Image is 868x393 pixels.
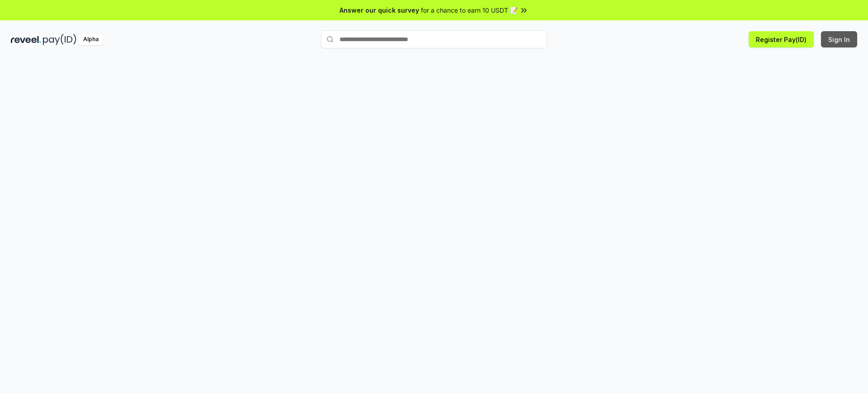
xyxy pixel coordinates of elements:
[421,5,518,15] span: for a chance to earn 10 USDT 📝
[821,31,857,47] button: Sign In
[749,31,814,47] button: Register Pay(ID)
[11,34,41,45] img: reveel_dark
[43,34,76,45] img: pay_id
[78,34,104,45] div: Alpha
[340,5,419,15] span: Answer our quick survey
